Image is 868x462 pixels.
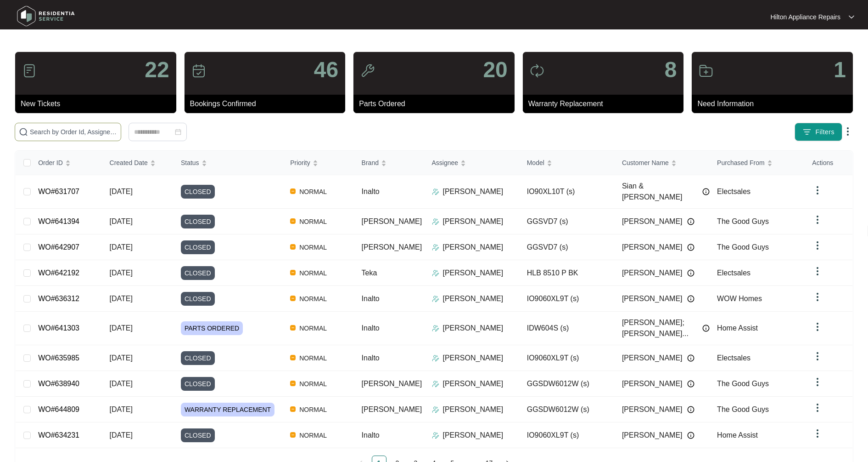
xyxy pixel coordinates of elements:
span: [PERSON_NAME] [622,378,683,389]
img: icon [22,63,37,78]
span: [DATE] [110,405,133,413]
span: Inalto [362,188,380,195]
a: WO#642907 [38,243,79,251]
td: IO90XL10T (s) [520,175,615,209]
td: HLB 8510 P BK [520,260,615,286]
span: Inalto [362,431,380,439]
span: [DATE] [110,324,133,332]
span: [DATE] [110,431,133,439]
img: Assigner Icon [432,406,439,413]
th: Brand [354,151,425,175]
img: Info icon [687,218,694,225]
span: NORMAL [296,430,330,441]
p: Hilton Appliance Repairs [770,12,840,22]
span: PARTS ORDERED [181,321,243,335]
p: [PERSON_NAME] [443,378,504,389]
span: Inalto [362,324,380,332]
img: Vercel Logo [290,381,296,386]
span: [PERSON_NAME] [622,242,683,253]
span: Brand [362,158,379,168]
span: [PERSON_NAME] [622,404,683,415]
img: Info icon [687,295,694,302]
span: CLOSED [181,266,215,280]
span: CLOSED [181,351,215,365]
p: [PERSON_NAME] [443,323,504,334]
span: NORMAL [296,323,330,334]
span: Purchased From [717,158,764,168]
p: [PERSON_NAME] [443,216,504,227]
img: Info icon [687,432,694,439]
span: The Good Guys [717,217,769,225]
span: NORMAL [296,268,330,279]
span: [DATE] [110,295,133,302]
p: Need Information [697,98,853,109]
p: Warranty Replacement [528,98,684,109]
span: CLOSED [181,292,215,306]
p: [PERSON_NAME] [443,430,504,441]
a: WO#644809 [38,405,79,413]
span: CLOSED [181,428,215,442]
td: GGSVD7 (s) [520,234,615,260]
a: WO#634231 [38,431,79,439]
span: [PERSON_NAME] [622,268,683,279]
img: Assigner Icon [432,432,439,439]
img: Info icon [687,269,694,277]
span: The Good Guys [717,243,769,251]
img: dropdown arrow [812,214,823,225]
p: [PERSON_NAME] [443,268,504,279]
img: dropdown arrow [812,291,823,302]
span: Electsales [717,188,750,195]
span: Customer Name [622,158,669,168]
span: Created Date [110,158,148,168]
p: [PERSON_NAME] [443,293,504,304]
p: 46 [314,59,338,81]
span: Assignee [432,158,459,168]
p: New Tickets [21,98,176,109]
span: NORMAL [296,353,330,364]
img: dropdown arrow [812,266,823,277]
img: dropdown arrow [812,185,823,196]
a: WO#636312 [38,295,79,302]
th: Actions [805,151,852,175]
img: Vercel Logo [290,325,296,331]
img: dropdown arrow [812,376,823,388]
span: Home Assist [717,324,758,332]
img: Vercel Logo [290,218,296,224]
span: Electsales [717,269,750,277]
img: dropdown arrow [812,351,823,362]
th: Purchased From [710,151,805,175]
a: WO#641394 [38,217,79,225]
span: [DATE] [110,380,133,388]
img: dropdown arrow [812,428,823,439]
span: Status [181,158,199,168]
span: [PERSON_NAME] [622,353,683,364]
img: residentia service logo [14,2,78,30]
img: dropdown arrow [812,321,823,332]
th: Customer Name [615,151,710,175]
img: Assigner Icon [432,244,439,251]
span: Sian & [PERSON_NAME] [622,181,698,203]
img: Vercel Logo [290,188,296,194]
span: WARRANTY REPLACEMENT [181,403,274,416]
img: icon [699,63,713,78]
span: [DATE] [110,243,133,251]
img: Info icon [687,406,694,413]
img: Assigner Icon [432,325,439,332]
img: Info icon [702,188,710,195]
a: WO#631707 [38,188,79,195]
img: Assigner Icon [432,380,439,388]
img: Vercel Logo [290,296,296,301]
p: Parts Ordered [359,98,515,109]
th: Assignee [425,151,520,175]
img: Assigner Icon [432,295,439,302]
span: NORMAL [296,378,330,389]
span: Electsales [717,354,750,362]
span: Inalto [362,354,380,362]
td: GGSVD7 (s) [520,209,615,234]
span: Home Assist [717,431,758,439]
input: Search by Order Id, Assignee Name, Customer Name, Brand and Model [30,127,117,137]
span: [PERSON_NAME] [362,217,422,225]
img: dropdown arrow [849,15,854,19]
span: [PERSON_NAME] [362,243,422,251]
th: Priority [283,151,354,175]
